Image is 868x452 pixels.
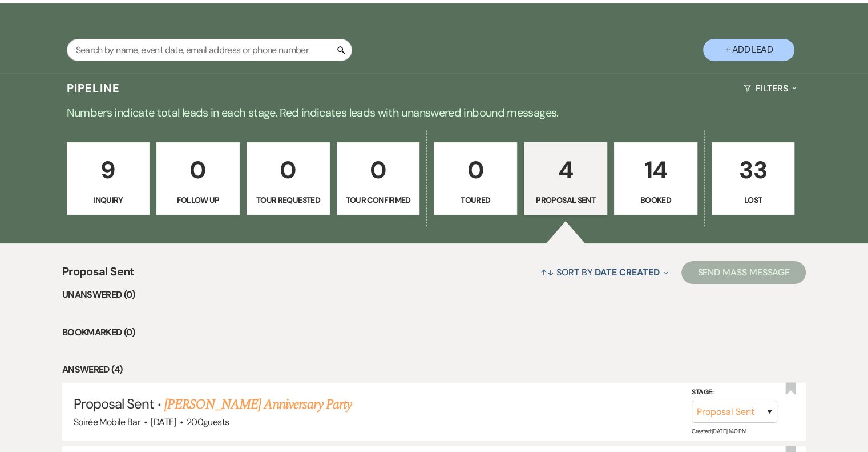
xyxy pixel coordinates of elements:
a: 9Inquiry [67,142,150,215]
button: + Add Lead [703,39,794,61]
input: Search by name, event date, email address or phone number [67,39,352,61]
a: 0Follow Up [156,142,240,215]
a: 14Booked [614,142,697,215]
span: [DATE] [151,416,176,428]
a: 0Toured [434,142,517,215]
label: Stage: [692,386,777,399]
button: Sort By Date Created [536,257,673,287]
p: 0 [344,151,413,189]
h3: Pipeline [67,80,120,96]
p: 0 [441,151,510,189]
span: 200 guests [187,416,229,428]
a: 0Tour Requested [247,142,330,215]
span: Proposal Sent [74,395,154,413]
p: Lost [719,194,788,206]
p: Proposal Sent [531,194,600,206]
p: 0 [164,151,232,189]
a: 4Proposal Sent [524,142,607,215]
span: Date Created [595,266,659,278]
p: Follow Up [164,194,232,206]
span: Soirée Mobile Bar [74,416,140,428]
li: Answered (4) [62,362,806,377]
p: Toured [441,194,510,206]
button: Send Mass Message [681,261,806,284]
p: 14 [621,151,690,189]
p: Numbers indicate total leads in each stage. Red indicates leads with unanswered inbound messages. [23,103,845,122]
p: 0 [254,151,322,189]
a: [PERSON_NAME] Anniversary Party [164,394,352,415]
span: ↑↓ [540,266,554,278]
span: Proposal Sent [62,263,135,287]
span: Created: [DATE] 1:40 PM [692,427,746,435]
p: Tour Confirmed [344,194,413,206]
p: Booked [621,194,690,206]
p: Tour Requested [254,194,322,206]
p: Inquiry [74,194,143,206]
a: 0Tour Confirmed [337,142,420,215]
p: 9 [74,151,143,189]
a: 33Lost [712,142,795,215]
button: Filters [739,73,801,103]
li: Bookmarked (0) [62,325,806,340]
li: Unanswered (0) [62,287,806,302]
p: 33 [719,151,788,189]
p: 4 [531,151,600,189]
